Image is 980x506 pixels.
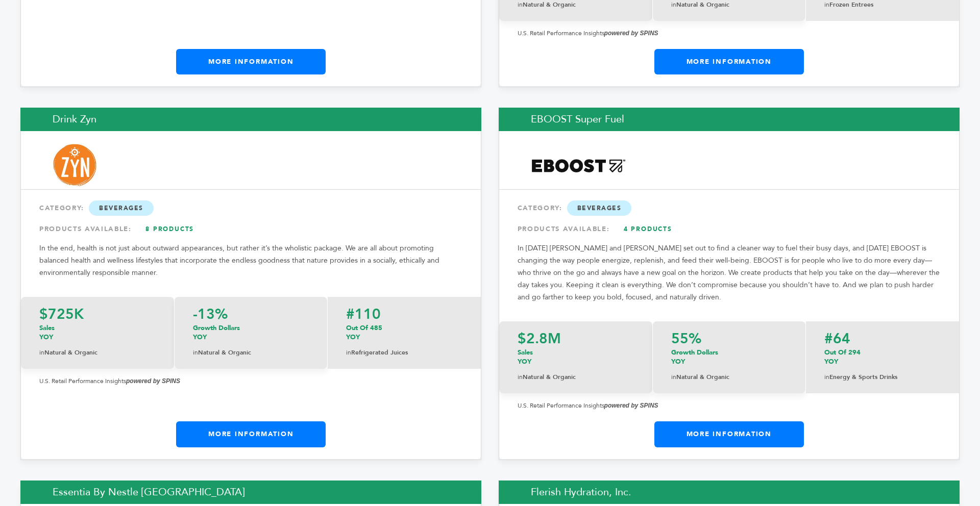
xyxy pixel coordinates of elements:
[671,1,676,9] span: in
[39,348,44,357] span: in
[39,375,462,387] p: U.S. Retail Performance Insights
[518,373,523,381] span: in
[499,480,960,504] h2: Flerish Hydration, Inc.
[824,357,838,366] span: YOY
[654,49,804,74] a: More Information
[518,348,634,366] p: Sales
[193,333,207,342] span: YOY
[824,348,941,366] p: Out of 294
[518,199,941,217] div: CATEGORY:
[53,144,96,187] img: Drink Zyn
[518,220,941,238] div: PRODUCTS AVAILABLE:
[346,347,462,359] p: Refrigerated Juices
[567,200,632,216] span: Beverages
[193,323,309,342] p: Growth Dollars
[671,371,787,383] p: Natural & Organic
[39,307,156,321] p: $725K
[499,108,960,131] h2: EBOOST Super Fuel
[176,421,326,447] a: More Information
[824,371,941,383] p: Energy & Sports Drinks
[346,307,462,321] p: #110
[39,199,462,217] div: CATEGORY:
[518,357,531,366] span: YOY
[20,480,481,504] h2: Essentia by Nestle [GEOGRAPHIC_DATA]
[134,220,206,238] a: 8 Products
[346,348,351,357] span: in
[604,30,658,37] strong: powered by SPINS
[654,421,804,447] a: More Information
[518,332,634,346] p: $2.8M
[518,399,941,412] p: U.S. Retail Performance Insights
[612,220,683,238] a: 4 Products
[39,333,53,342] span: YOY
[193,347,309,359] p: Natural & Organic
[89,200,154,216] span: Beverages
[518,242,941,303] p: In [DATE] [PERSON_NAME] and [PERSON_NAME] set out to find a cleaner way to fuel their busy days, ...
[518,27,941,39] p: U.S. Retail Performance Insights
[518,371,634,383] p: Natural & Organic
[39,347,156,359] p: Natural & Organic
[346,323,462,342] p: Out of 485
[193,307,309,321] p: -13%
[39,323,156,342] p: Sales
[671,348,787,366] p: Growth Dollars
[193,348,198,357] span: in
[126,377,180,385] strong: powered by SPINS
[824,1,829,9] span: in
[671,373,676,381] span: in
[824,373,829,381] span: in
[604,402,658,409] strong: powered by SPINS
[671,332,787,346] p: 55%
[20,108,481,131] h2: Drink Zyn
[824,332,941,346] p: #64
[518,1,523,9] span: in
[39,220,462,238] div: PRODUCTS AVAILABLE:
[531,148,626,183] img: EBOOST Super Fuel
[176,49,326,74] a: More Information
[346,333,360,342] span: YOY
[39,242,462,279] p: In the end, health is not just about outward appearances, but rather it’s the wholistic package. ...
[671,357,685,366] span: YOY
